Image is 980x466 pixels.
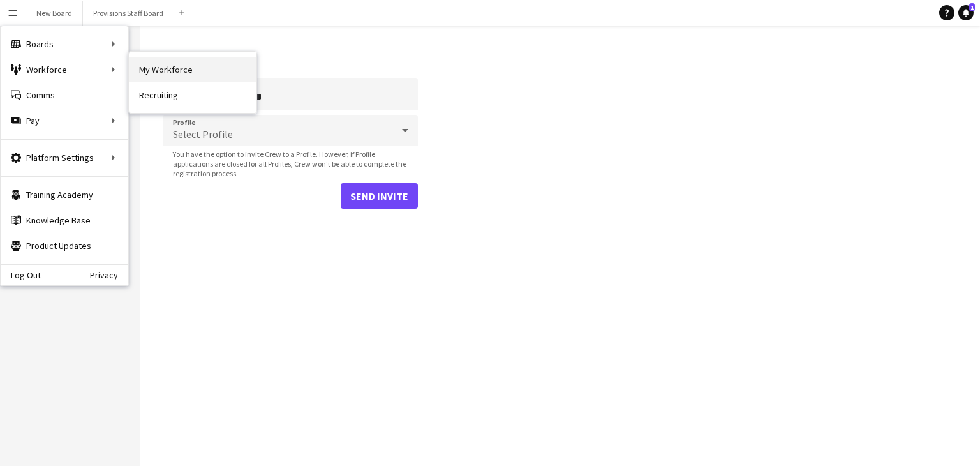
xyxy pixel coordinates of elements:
[83,1,174,26] button: Provisions Staff Board
[1,207,128,233] a: Knowledge Base
[90,270,128,280] a: Privacy
[969,3,975,11] span: 1
[341,183,418,209] button: Send invite
[173,128,233,140] span: Select Profile
[958,5,974,20] a: 1
[163,49,418,68] h1: Invite contact
[1,31,128,57] div: Boards
[129,57,256,82] a: My Workforce
[1,233,128,259] a: Product Updates
[1,270,41,280] a: Log Out
[1,57,128,82] div: Workforce
[1,182,128,207] a: Training Academy
[1,145,128,170] div: Platform Settings
[129,82,256,108] a: Recruiting
[26,1,83,26] button: New Board
[1,108,128,133] div: Pay
[163,149,418,178] span: You have the option to invite Crew to a Profile. However, if Profile applications are closed for ...
[1,82,128,108] a: Comms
